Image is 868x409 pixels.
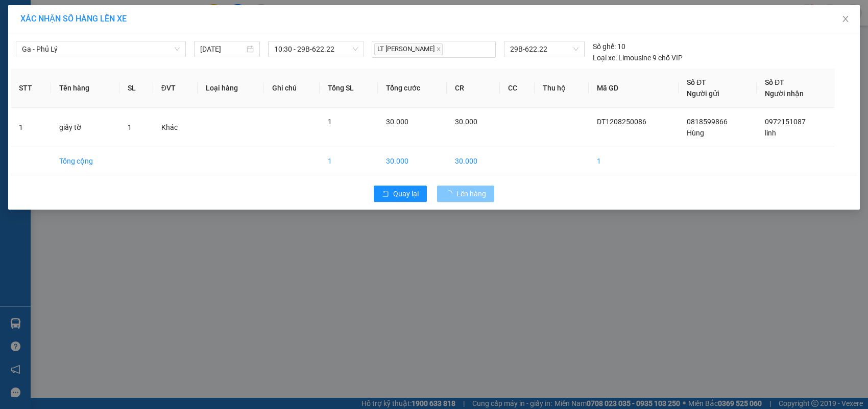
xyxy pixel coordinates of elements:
[447,69,500,108] th: CR
[9,8,92,41] strong: CÔNG TY TNHH DỊCH VỤ DU LỊCH THỜI ĐẠI
[51,147,119,175] td: Tổng cộng
[437,186,494,202] button: Lên hàng
[687,129,704,137] span: Hùng
[393,188,419,199] span: Quay lại
[687,89,719,98] span: Người gửi
[535,69,588,108] th: Thu hộ
[274,41,357,57] span: 10:30 - 29B-622.22
[831,5,860,34] button: Close
[687,78,706,86] span: Số ĐT
[153,69,198,108] th: ĐVT
[22,41,180,57] span: Ga - Phủ Lý
[51,108,119,147] td: giấy tờ
[589,147,679,175] td: 1
[445,190,456,197] span: loading
[200,43,245,55] input: 12/08/2025
[500,69,535,108] th: CC
[765,118,806,126] span: 0972151087
[20,14,127,24] span: XÁC NHẬN SỐ HÀNG LÊN XE
[382,190,389,198] span: rollback
[841,15,850,23] span: close
[96,69,157,79] span: DT1208250086
[7,44,95,80] span: Chuyển phát nhanh: [GEOGRAPHIC_DATA] - [GEOGRAPHIC_DATA]
[456,188,486,199] span: Lên hàng
[589,69,679,108] th: Mã GD
[328,118,332,126] span: 1
[378,69,447,108] th: Tổng cước
[593,52,683,63] div: Limousine 9 chỗ VIP
[765,129,776,137] span: linh
[510,41,578,57] span: 29B-622.22
[153,108,198,147] td: Khác
[687,118,728,126] span: 0818599866
[374,186,427,202] button: rollbackQuay lại
[597,118,646,126] span: DT1208250086
[320,147,377,175] td: 1
[119,69,153,108] th: SL
[455,118,477,126] span: 30.000
[765,78,784,86] span: Số ĐT
[378,147,447,175] td: 30.000
[4,36,6,88] img: logo
[264,69,320,108] th: Ghi chú
[320,69,377,108] th: Tổng SL
[447,147,500,175] td: 30.000
[386,118,408,126] span: 30.000
[593,41,616,52] span: Số ghế:
[51,69,119,108] th: Tên hàng
[436,47,441,52] span: close
[198,69,264,108] th: Loại hàng
[11,69,51,108] th: STT
[593,41,625,52] div: 10
[128,123,132,131] span: 1
[593,52,617,63] span: Loại xe:
[374,43,443,55] span: LT [PERSON_NAME]
[765,89,804,98] span: Người nhận
[11,108,51,147] td: 1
